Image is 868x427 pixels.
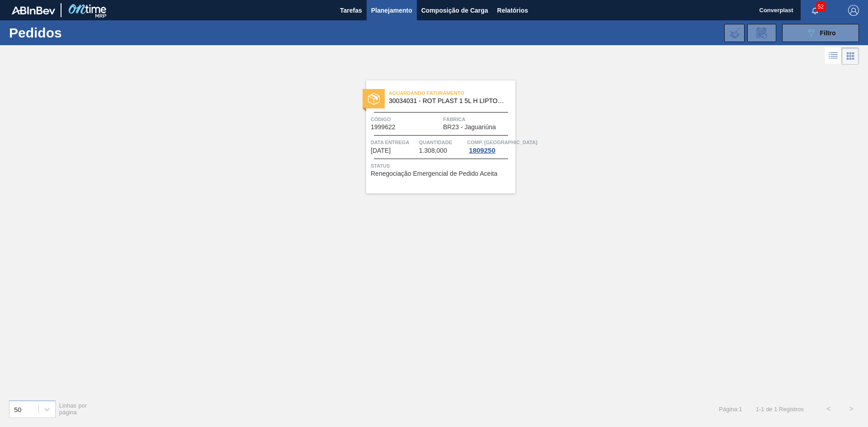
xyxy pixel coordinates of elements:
span: 30034031 - ROT PLAST 1 5L H LIPTON PESSEGO NF24 [389,98,508,104]
span: Código [371,115,441,124]
span: Relatórios [497,5,528,16]
span: 52 [816,2,826,12]
span: BR23 - Jaguariúna [443,124,496,131]
span: 1 - 1 de 1 Registros [756,406,804,413]
span: Renegociação Emergencial de Pedido Aceita [371,170,497,177]
h1: Pedidos [9,28,144,38]
span: Quantidade [419,138,465,147]
div: Visão em Cards [842,47,859,65]
div: 1809250 [467,147,497,154]
span: Tarefas [340,5,362,16]
span: Comp. Carga [467,138,537,147]
img: Logout [848,5,859,16]
span: Status [371,161,513,170]
span: Filtro [820,29,836,37]
button: Notificações [801,4,830,17]
span: 1.308,000 [419,147,447,154]
span: 28/08/2025 [371,147,391,154]
img: status [368,93,380,105]
div: Solicitação de Revisão de Pedidos [747,24,776,42]
span: Planejamento [371,5,412,16]
span: Composição de Carga [421,5,488,16]
a: Comp. [GEOGRAPHIC_DATA]1809250 [467,138,513,154]
span: 1999622 [371,124,396,131]
span: Data entrega [371,138,417,147]
span: Página : 1 [719,406,742,413]
button: > [840,398,863,420]
span: Linhas por página [59,402,87,416]
img: TNhmsLtSVTkK8tSr43FrP2fwEKptu5GPRR3wAAAABJRU5ErkJggg== [12,6,55,14]
div: Visão em Lista [825,47,842,65]
button: < [817,398,840,420]
span: Fábrica [443,115,513,124]
a: statusAguardando Faturamento30034031 - ROT PLAST 1 5L H LIPTON PESSEGO NF24Código1999622FábricaBR... [353,80,515,193]
span: Aguardando Faturamento [389,89,515,98]
div: 50 [14,405,22,413]
button: Filtro [782,24,859,42]
div: Importar Negociações dos Pedidos [724,24,745,42]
